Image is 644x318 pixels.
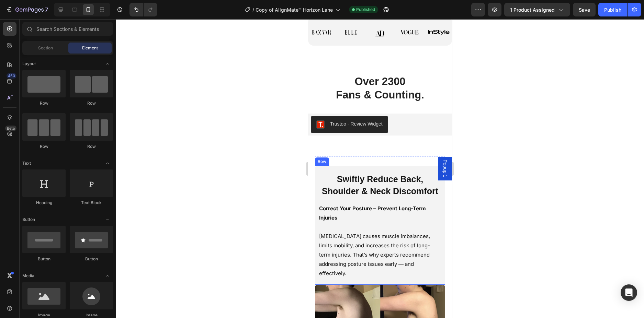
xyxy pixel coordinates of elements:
[598,3,627,16] button: Publish
[22,256,66,262] div: Button
[621,284,637,301] div: Open Intercom Messenger
[510,6,555,13] span: 1 product assigned
[102,214,113,225] span: Toggle open
[22,160,31,166] span: Text
[252,6,254,13] span: /
[129,3,157,16] div: Undo/Redo
[22,200,66,206] div: Heading
[22,273,34,279] span: Media
[70,200,113,206] div: Text Block
[573,3,596,16] button: Save
[102,158,113,169] span: Toggle open
[22,216,35,223] span: Button
[356,7,375,13] span: Published
[5,126,16,131] div: Beta
[22,100,66,106] div: Row
[22,143,66,150] div: Row
[45,5,48,14] p: 7
[22,22,113,36] input: Search Sections & Elements
[70,100,113,106] div: Row
[579,7,590,13] span: Save
[70,143,113,150] div: Row
[256,6,333,13] span: Copy of AlignMate™ Horizon Lane
[7,73,16,79] div: 450
[102,58,113,69] span: Toggle open
[22,61,36,67] span: Layout
[38,45,53,51] span: Section
[102,270,113,281] span: Toggle open
[604,6,621,13] div: Publish
[308,19,452,318] iframe: Design area
[504,3,570,16] button: 1 product assigned
[82,45,98,51] span: Element
[3,3,51,16] button: 7
[70,256,113,262] div: Button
